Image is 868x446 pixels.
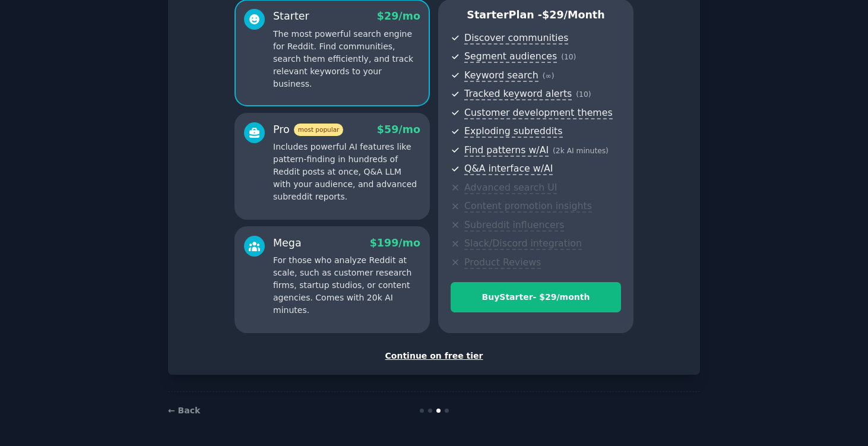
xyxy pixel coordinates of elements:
p: The most powerful search engine for Reddit. Find communities, search them efficiently, and track ... [273,28,420,90]
span: ( 10 ) [561,53,576,61]
span: most popular [294,124,344,136]
span: Product Reviews [464,257,541,269]
div: Pro [273,122,343,137]
span: Subreddit influencers [464,219,564,232]
button: BuyStarter- $29/month [451,282,621,312]
span: Content promotion insights [464,200,592,213]
span: $ 29 /month [542,9,605,21]
span: Tracked keyword alerts [464,88,572,100]
span: $ 59 /mo [377,124,420,135]
p: Starter Plan - [451,8,621,23]
span: Customer development themes [464,107,613,119]
span: Slack/Discord integration [464,238,582,250]
span: Discover communities [464,32,568,45]
span: Keyword search [464,69,538,82]
span: Q&A interface w/AI [464,163,553,175]
p: Includes powerful AI features like pattern-finding in hundreds of Reddit posts at once, Q&A LLM w... [273,141,420,203]
div: Starter [273,9,309,24]
span: Segment audiences [464,50,557,63]
span: Advanced search UI [464,182,557,194]
a: ← Back [168,406,200,415]
span: ( 2k AI minutes ) [553,147,609,155]
span: Exploding subreddits [464,125,562,138]
div: Buy Starter - $ 29 /month [451,291,620,303]
div: Continue on free tier [180,350,688,362]
span: Find patterns w/AI [464,144,549,157]
span: $ 29 /mo [377,10,420,22]
span: $ 199 /mo [370,237,420,249]
div: Mega [273,236,302,251]
span: ( ∞ ) [543,72,555,80]
p: For those who analyze Reddit at scale, such as customer research firms, startup studios, or conte... [273,254,420,317]
span: ( 10 ) [576,90,591,99]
